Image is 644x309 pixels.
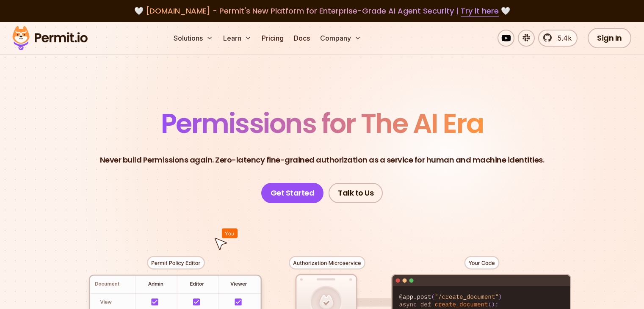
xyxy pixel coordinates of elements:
[170,30,216,47] button: Solutions
[220,30,255,47] button: Learn
[329,183,383,203] a: Talk to Us
[146,6,499,16] span: [DOMAIN_NAME] - Permit's New Platform for Enterprise-Grade AI Agent Security |
[258,30,287,47] a: Pricing
[317,30,365,47] button: Company
[161,105,484,142] span: Permissions for The AI Era
[461,6,499,17] a: Try it here
[290,30,313,47] a: Docs
[553,33,572,43] span: 5.4k
[538,30,578,47] a: 5.4k
[100,154,544,166] p: Never build Permissions again. Zero-latency fine-grained authorization as a service for human and...
[588,28,631,48] a: Sign In
[8,24,91,52] img: Permit logo
[261,183,324,203] a: Get Started
[20,5,624,17] div: 🤍 🤍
